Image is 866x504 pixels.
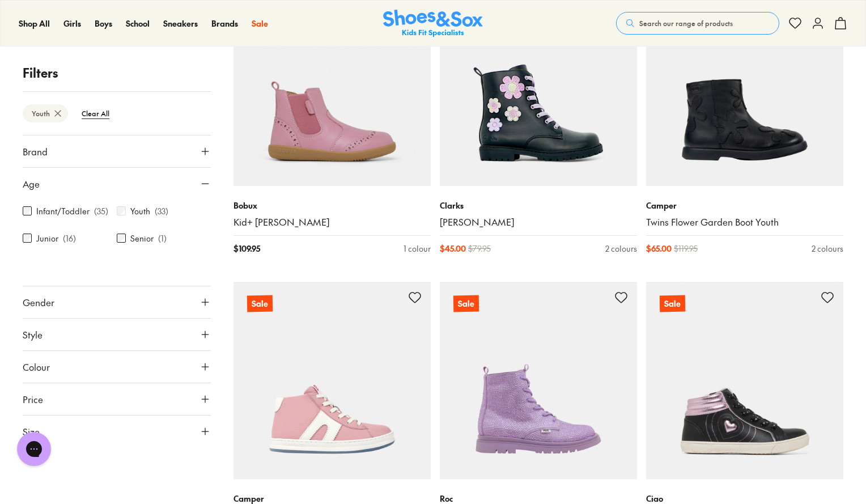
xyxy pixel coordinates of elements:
[211,18,238,29] a: Brands
[252,18,268,29] a: Sale
[130,205,150,217] label: Youth
[440,216,637,228] a: [PERSON_NAME]
[646,216,843,228] a: Twins Flower Garden Boot Youth
[23,383,211,415] button: Price
[674,243,698,255] span: $ 119.95
[440,200,637,211] p: Clarks
[163,18,198,29] a: Sneakers
[23,416,211,447] button: Size
[126,18,150,29] a: School
[36,205,90,217] label: Infant/Toddler
[94,205,108,217] p: ( 35 )
[23,104,68,122] btn: Youth
[126,18,150,29] span: School
[19,18,50,29] a: Shop All
[95,18,112,29] a: Boys
[605,243,637,255] div: 2 colours
[23,319,211,350] button: Style
[23,392,43,406] span: Price
[158,232,167,244] p: ( 1 )
[23,145,48,158] span: Brand
[234,243,260,255] span: $ 109.95
[23,135,211,167] button: Brand
[63,18,81,29] span: Girls
[95,18,112,29] span: Boys
[404,243,431,255] div: 1 colour
[440,243,466,255] span: $ 45.00
[23,351,211,383] button: Colour
[639,18,733,28] span: Search our range of products
[23,177,40,190] span: Age
[252,18,268,29] span: Sale
[234,200,431,211] p: Bobux
[468,243,491,255] span: $ 79.95
[73,103,118,124] btn: Clear All
[646,282,843,479] a: Sale
[23,63,211,82] p: Filters
[23,425,40,438] span: Size
[23,295,54,309] span: Gender
[211,18,238,29] span: Brands
[646,200,843,211] p: Camper
[163,18,198,29] span: Sneakers
[23,328,43,341] span: Style
[19,18,50,29] span: Shop All
[383,10,483,37] a: Shoes & Sox
[383,10,483,37] img: SNS_Logo_Responsive.svg
[616,12,779,35] button: Search our range of products
[440,282,637,479] a: Sale
[234,216,431,228] a: Kid+ [PERSON_NAME]
[660,295,685,312] p: Sale
[36,232,58,244] label: Junior
[646,243,672,255] span: $ 65.00
[23,168,211,200] button: Age
[63,232,76,244] p: ( 16 )
[23,286,211,318] button: Gender
[155,205,168,217] p: ( 33 )
[247,295,273,312] p: Sale
[23,360,50,374] span: Colour
[453,295,479,312] p: Sale
[11,428,57,470] iframe: Gorgias live chat messenger
[63,18,81,29] a: Girls
[234,282,431,479] a: Sale
[130,232,154,244] label: Senior
[812,243,843,255] div: 2 colours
